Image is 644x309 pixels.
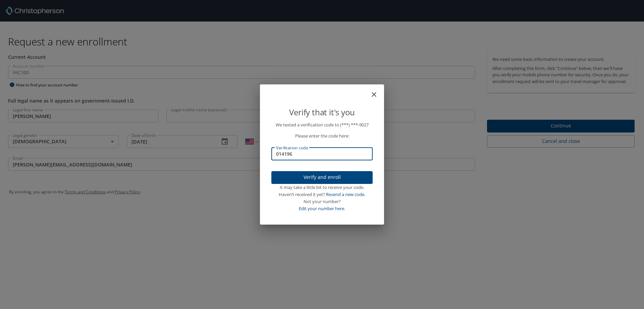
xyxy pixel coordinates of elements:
div: Not your number? [271,198,373,205]
button: close [373,87,381,95]
button: Verify and enroll [271,171,373,184]
span: Verify and enroll [277,173,367,182]
a: Edit your number here. [299,205,345,211]
p: Please enter the code here: [271,132,373,140]
p: Verify that it's you [271,106,373,119]
p: We texted a verification code to (***) ***- 9027 [271,121,373,128]
div: It may take a little bit to receive your code. [271,184,373,191]
a: Resend a new code. [326,191,365,197]
div: Haven’t received it yet? [271,191,373,198]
